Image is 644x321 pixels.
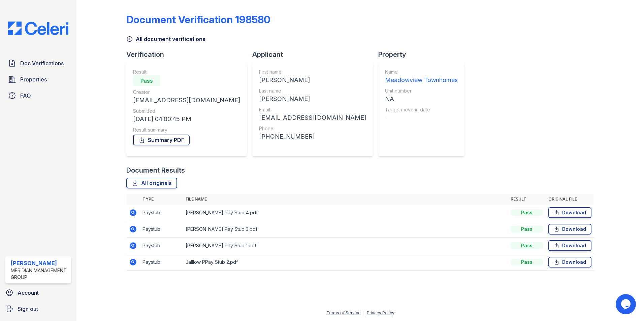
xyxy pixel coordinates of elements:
div: Pass [511,242,543,249]
div: [PERSON_NAME] [259,94,366,104]
span: FAQ [20,92,31,100]
div: [PERSON_NAME] [259,75,366,85]
th: Original file [546,194,594,205]
div: - [385,113,458,122]
a: Properties [5,73,71,86]
span: Sign out [18,305,38,313]
td: [PERSON_NAME] Pay Stub 4.pdf [183,205,508,221]
td: Paystub [140,221,183,238]
a: Sign out [3,302,74,316]
div: Email [259,106,366,113]
div: Document Verification 198580 [126,13,270,26]
div: | [363,310,364,315]
div: Submitted [133,108,240,114]
a: Download [548,257,591,267]
div: Verification [126,50,252,59]
div: Pass [511,226,543,233]
a: All document verifications [126,35,205,43]
div: [PERSON_NAME] [11,259,68,267]
td: Jalllow PPay Stub 2.pdf [183,254,508,271]
div: [DATE] 04:00:45 PM [133,114,240,124]
td: Paystub [140,254,183,271]
div: Applicant [252,50,378,59]
div: Pass [511,259,543,265]
a: Account [3,286,74,299]
div: NA [385,94,458,104]
span: Properties [20,75,47,83]
a: Download [548,224,591,235]
div: Creator [133,89,240,96]
td: Paystub [140,205,183,221]
div: Meadowview Townhomes [385,75,458,85]
td: Paystub [140,238,183,254]
a: Doc Verifications [5,57,71,70]
div: Target move in date [385,106,458,113]
div: Phone [259,125,366,132]
a: Download [548,240,591,251]
a: Name Meadowview Townhomes [385,69,458,85]
div: Name [385,69,458,75]
iframe: chat widget [616,294,637,314]
td: [PERSON_NAME] Pay Stub 1.pdf [183,238,508,254]
img: CE_Logo_Blue-a8612792a0a2168367f1c8372b55b34899dd931a85d93a1a3d3e32e68fde9ad4.png [3,22,74,35]
th: Type [140,194,183,205]
div: Pass [511,209,543,216]
th: File name [183,194,508,205]
a: Download [548,207,591,218]
div: [PHONE_NUMBER] [259,132,366,141]
a: Privacy Policy [367,310,394,315]
span: Account [18,289,39,297]
th: Result [508,194,546,205]
div: Pass [133,75,160,86]
div: Meridian Management Group [11,267,68,281]
div: Document Results [126,166,185,175]
a: Terms of Service [326,310,361,315]
div: Unit number [385,87,458,94]
div: Result summary [133,127,240,133]
span: Doc Verifications [20,59,64,67]
a: Summary PDF [133,135,190,145]
div: [EMAIL_ADDRESS][DOMAIN_NAME] [133,96,240,105]
div: Result [133,69,240,75]
div: [EMAIL_ADDRESS][DOMAIN_NAME] [259,113,366,122]
div: Property [378,50,470,59]
a: All originals [126,178,177,188]
a: FAQ [5,89,71,102]
div: First name [259,69,366,75]
td: [PERSON_NAME] Pay Stub 3.pdf [183,221,508,238]
div: Last name [259,87,366,94]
